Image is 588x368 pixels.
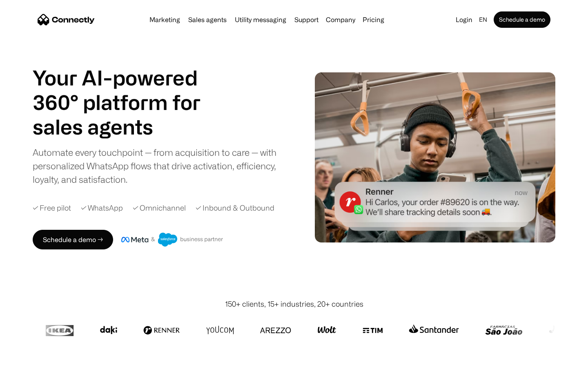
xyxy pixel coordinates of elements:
[133,202,186,213] div: ✓ Omnichannel
[225,298,363,310] div: 150+ clients, 15+ industries, 20+ countries
[33,230,113,249] a: Schedule a demo →
[33,146,290,186] div: Automate every touchpoint — from acquisition to care — with personalized WhatsApp flows that driv...
[359,16,388,23] a: Pricing
[494,11,550,28] a: Schedule a demo
[196,202,274,213] div: ✓ Inbound & Outbound
[33,65,220,114] h1: Your AI-powered 360° platform for
[16,354,49,365] ul: Language list
[326,14,355,25] div: Company
[232,16,290,23] a: Utility messaging
[33,202,71,213] div: ✓ Free pilot
[452,14,476,25] a: Login
[81,202,123,213] div: ✓ WhatsApp
[479,14,487,25] div: en
[33,114,220,139] h1: sales agents
[185,16,230,23] a: Sales agents
[121,233,223,247] img: Meta and Salesforce business partner badge.
[8,353,49,365] aside: Language selected: English
[291,16,322,23] a: Support
[146,16,183,23] a: Marketing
